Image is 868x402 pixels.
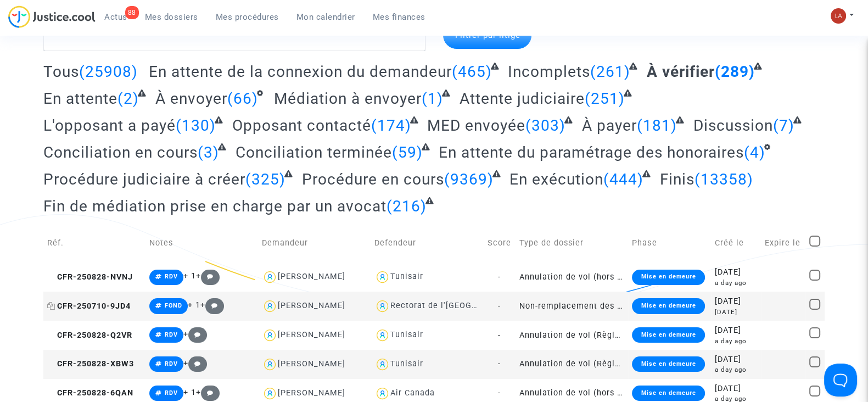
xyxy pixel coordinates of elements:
div: [DATE] [715,266,757,278]
span: Incomplets [508,63,590,81]
img: icon-user.svg [374,386,390,401]
span: Procédure en cours [302,170,444,188]
span: Médiation à envoyer [274,90,422,108]
span: (216) [387,197,427,215]
td: Phase [628,224,710,263]
span: CFR-250828-Q2VR [47,331,132,340]
a: 88Actus [96,9,136,25]
span: L'opposant a payé [43,116,176,135]
td: Type de dossier [516,224,628,263]
span: + [183,359,207,368]
span: (66) [227,90,258,108]
span: (13358) [695,170,753,188]
div: Tunisair [390,272,423,281]
td: Demandeur [258,224,371,263]
div: [PERSON_NAME] [278,359,345,369]
span: - [498,331,501,340]
span: (289) [715,63,755,81]
span: (303) [525,116,565,135]
span: (7) [772,116,794,135]
span: (174) [371,116,411,135]
span: RDV [165,331,178,338]
span: - [498,302,501,311]
img: jc-logo.svg [8,5,96,28]
div: [PERSON_NAME] [278,301,345,310]
td: Réf. [43,224,145,263]
img: icon-user.svg [262,356,278,372]
td: Notes [145,224,258,263]
span: (465) [452,63,492,81]
span: + 1 [188,300,200,310]
span: À payer [582,116,637,135]
span: (130) [176,116,216,135]
span: - [498,359,501,369]
span: + 1 [183,271,196,281]
span: Opposant contacté [232,116,371,135]
div: Tunisair [390,359,423,369]
div: a day ago [715,365,757,375]
span: FOND [165,302,182,309]
div: [PERSON_NAME] [278,272,345,281]
span: Discussion [693,116,772,135]
img: icon-user.svg [262,269,278,285]
span: Mes finances [373,12,425,22]
img: icon-user.svg [262,298,278,314]
span: (1) [422,90,443,108]
div: [DATE] [715,383,757,395]
span: À vérifier [647,63,715,81]
div: [DATE] [715,295,757,308]
span: (59) [392,143,423,161]
div: Mise en demeure [632,386,704,401]
span: Procédure judiciaire à créer [43,170,245,188]
span: Conciliation terminée [236,143,392,161]
span: Attente judiciaire [460,90,585,108]
a: Mes finances [364,9,434,25]
td: Annulation de vol (Règlement CE n°261/2004) [516,350,628,379]
img: icon-user.svg [374,269,390,285]
span: (251) [585,90,625,108]
span: (261) [590,63,630,81]
div: [DATE] [715,354,757,366]
div: Tunisair [390,330,423,339]
td: Annulation de vol (Règlement CE n°261/2004) [516,321,628,350]
span: À envoyer [155,90,227,108]
span: (181) [637,116,677,135]
span: + 1 [183,388,196,397]
div: a day ago [715,278,757,288]
span: CFR-250828-XBW3 [47,359,134,369]
span: (325) [245,170,285,188]
td: Expire le [761,224,805,263]
span: (444) [603,170,643,188]
span: Conciliation en cours [43,143,198,161]
span: CFR-250828-NVNJ [47,272,133,282]
span: En attente de la connexion du demandeur [149,63,452,81]
span: + [183,330,207,339]
img: icon-user.svg [262,386,278,401]
span: + [196,271,220,281]
div: Rectorat de l'[GEOGRAPHIC_DATA] [390,301,530,310]
span: En attente du paramétrage des honoraires [439,143,744,161]
img: icon-user.svg [262,327,278,343]
div: Mise en demeure [632,298,704,314]
div: Mise en demeure [632,327,704,343]
span: Fin de médiation prise en charge par un avocat [43,197,387,215]
span: En exécution [509,170,603,188]
img: icon-user.svg [374,327,390,343]
span: MED envoyée [427,116,525,135]
span: CFR-250828-6QAN [47,388,133,398]
a: Mes dossiers [136,9,207,25]
div: [DATE] [715,308,757,317]
span: Mes dossiers [145,12,198,22]
div: [PERSON_NAME] [278,388,345,398]
div: Mise en demeure [632,356,704,372]
td: Créé le [711,224,761,263]
span: Tous [43,63,79,81]
span: RDV [165,273,178,280]
span: + [200,300,224,310]
img: icon-user.svg [374,356,390,372]
img: 3f9b7d9779f7b0ffc2b90d026f0682a9 [831,8,846,24]
div: [DATE] [715,325,757,337]
span: (2) [117,90,139,108]
span: (25908) [79,63,138,81]
div: 88 [125,6,139,19]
